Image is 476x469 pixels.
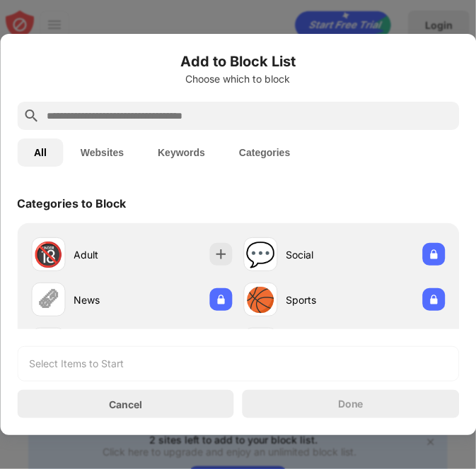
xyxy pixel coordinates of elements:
[17,51,459,72] h6: Add to Block List
[17,73,459,85] div: Choose which to block
[74,292,132,307] div: News
[33,240,63,269] div: 🔞
[64,138,141,167] button: Websites
[141,138,222,167] button: Keywords
[286,247,344,262] div: Social
[246,285,276,314] div: 🏀
[23,107,40,124] img: search.svg
[286,292,344,307] div: Sports
[109,398,142,410] div: Cancel
[17,138,64,167] button: All
[222,138,307,167] button: Categories
[246,240,276,269] div: 💬
[36,285,60,314] div: 🗞
[29,357,124,371] div: Select Items to Start
[74,247,132,262] div: Adult
[17,196,126,210] div: Categories to Block
[338,398,364,410] div: Done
